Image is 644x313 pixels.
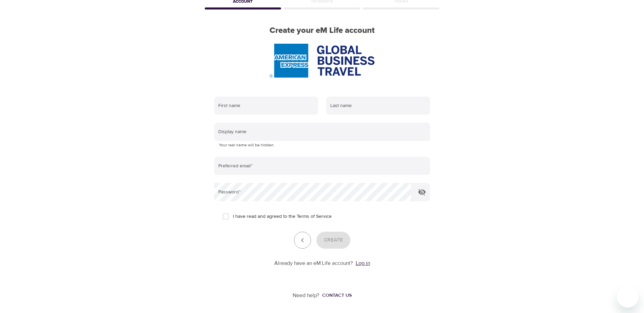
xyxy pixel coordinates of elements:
[233,213,332,220] span: I have read and agreed to the
[203,26,441,36] h2: Create your eM Life account
[617,286,639,308] iframe: Button to launch messaging window
[274,259,353,267] p: Already have an eM Life account?
[219,142,425,149] p: Your real name will be hidden.
[319,292,352,299] a: Contact us
[297,213,332,220] a: Terms of Service
[293,292,319,299] p: Need help?
[322,292,352,299] div: Contact us
[356,260,370,267] a: Log in
[270,44,374,78] img: AmEx%20GBT%20logo.png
